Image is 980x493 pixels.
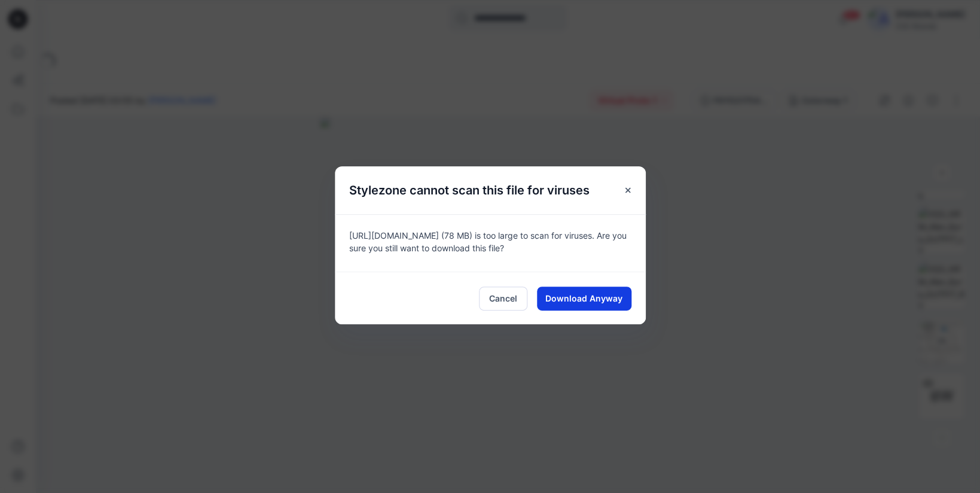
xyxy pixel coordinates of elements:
[335,214,646,272] div: [URL][DOMAIN_NAME] (78 MB) is too large to scan for viruses. Are you sure you still want to downl...
[537,287,631,311] button: Download Anyway
[335,166,604,214] h5: Stylezone cannot scan this file for viruses
[545,292,622,305] span: Download Anyway
[489,292,517,305] span: Cancel
[479,287,527,311] button: Cancel
[617,179,639,201] button: Close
